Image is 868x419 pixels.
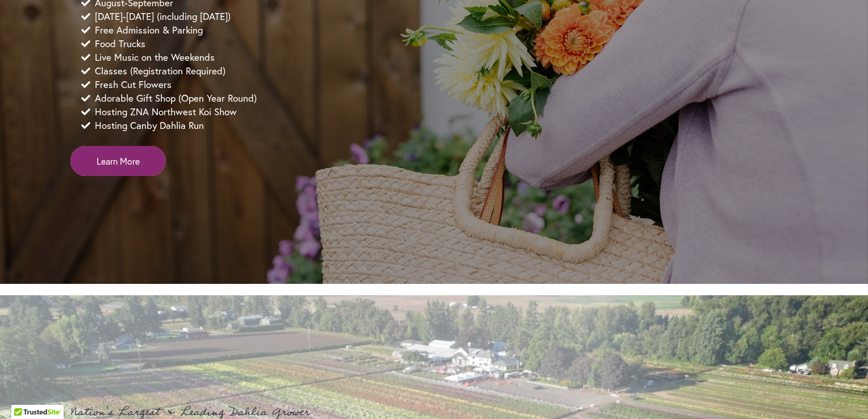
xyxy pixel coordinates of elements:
[70,146,166,176] a: Learn More
[95,64,226,78] span: Classes (Registration Required)
[95,37,145,51] span: Food Trucks
[95,51,215,64] span: Live Music on the Weekends
[95,23,203,37] span: Free Admission & Parking
[95,91,257,105] span: Adorable Gift Shop (Open Year Round)
[97,154,140,167] span: Learn More
[95,105,237,119] span: Hosting ZNA Northwest Koi Show
[95,119,204,132] span: Hosting Canby Dahlia Run
[95,10,231,23] span: [DATE]-[DATE] (including [DATE])
[95,78,172,91] span: Fresh Cut Flowers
